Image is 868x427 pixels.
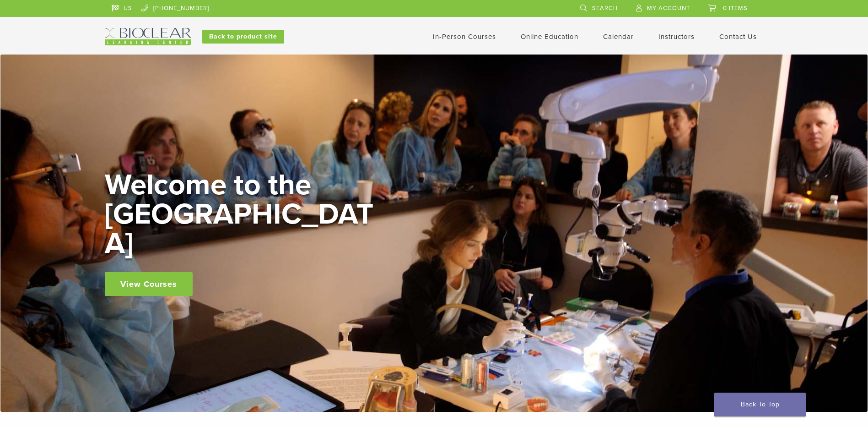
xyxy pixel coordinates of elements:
[719,33,757,41] a: Contact Us
[521,33,578,41] a: Online Education
[105,272,193,296] a: View Courses
[723,5,748,12] span: 0 items
[202,30,284,44] a: Back to product site
[105,28,191,45] img: Bioclear
[592,5,618,12] span: Search
[714,393,806,416] a: Back To Top
[105,170,379,258] h2: Welcome to the [GEOGRAPHIC_DATA]
[433,33,496,41] a: In-Person Courses
[603,33,634,41] a: Calendar
[647,5,690,12] span: My Account
[658,33,695,41] a: Instructors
